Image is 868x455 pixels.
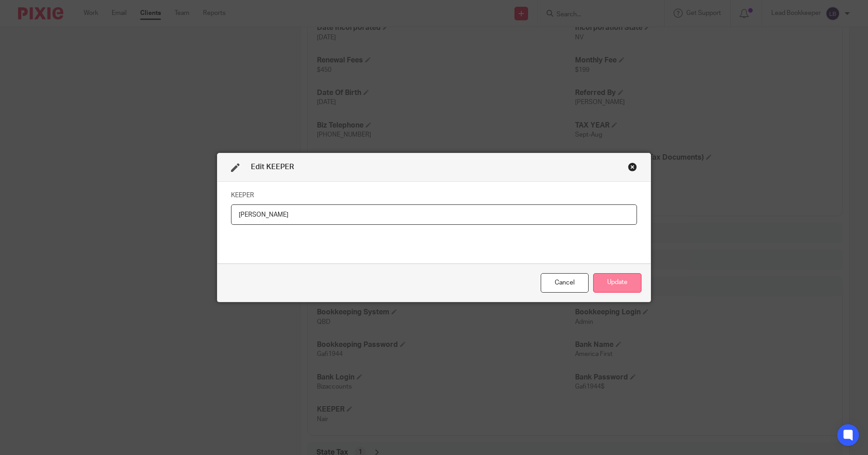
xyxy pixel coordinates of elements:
button: Update [593,273,642,293]
span: Edit KEEPER [251,163,294,171]
label: KEEPER [231,191,254,200]
input: KEEPER [231,204,637,225]
div: Close this dialog window [541,273,589,293]
div: Close this dialog window [628,162,637,171]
